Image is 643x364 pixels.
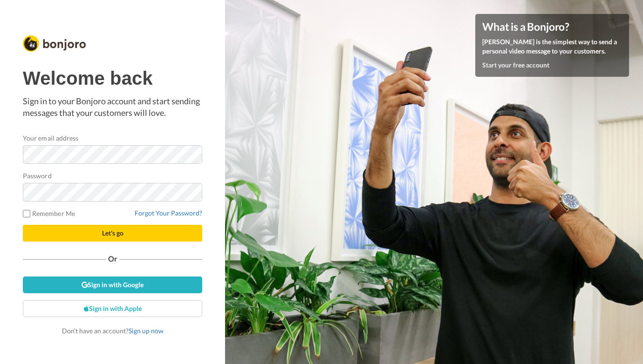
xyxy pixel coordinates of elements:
[23,68,202,88] h1: Welcome back
[23,209,75,218] label: Remember Me
[23,225,202,242] button: Let's go
[23,276,202,293] a: Sign in with Google
[106,256,119,262] span: Or
[482,61,549,69] a: Start your free account
[129,327,164,335] a: Sign up now
[482,21,622,33] h4: What is a Bonjoro?
[482,37,622,56] p: [PERSON_NAME] is the simplest way to send a personal video message to your customers.
[23,210,30,217] input: Remember Me
[23,171,52,181] label: Password
[62,327,164,335] span: Don’t have an account?
[102,229,123,237] span: Let's go
[23,133,78,143] label: Your email address
[23,300,202,317] a: Sign in with Apple
[135,209,202,217] a: Forgot Your Password?
[23,95,202,119] p: Sign in to your Bonjoro account and start sending messages that your customers will love.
